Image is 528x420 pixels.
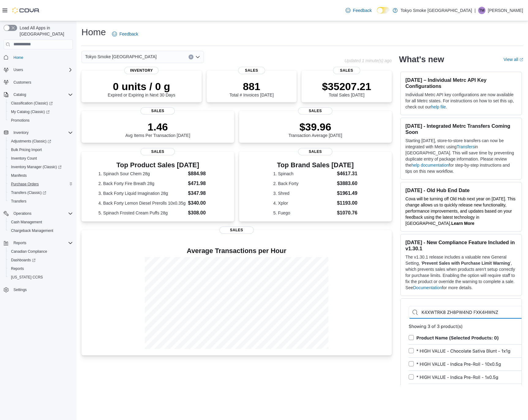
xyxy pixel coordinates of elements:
[6,197,75,206] button: Transfers
[9,117,73,124] span: Promotions
[406,77,517,89] h3: [DATE] – Individual Metrc API Key Configurations
[1,128,75,137] button: Inventory
[11,190,46,195] span: Transfers (Classic)
[9,138,73,145] span: Adjustments (Classic)
[6,154,75,163] button: Inventory Count
[13,240,26,245] span: Reports
[188,199,217,207] dd: $340.00
[322,80,371,97] div: Total Sales [DATE]
[99,190,186,196] dt: 3. Back Forty Liquid Imagination 28g
[273,190,335,196] dt: 3. Shred
[474,7,476,14] p: |
[413,285,442,290] a: Documentation
[478,7,485,14] div: Taylor Murphy
[81,26,106,38] h1: Home
[488,7,523,14] p: [PERSON_NAME]
[9,218,44,226] a: Cash Management
[431,104,446,109] a: help file
[11,210,34,217] button: Operations
[1,239,75,247] button: Reports
[108,80,175,93] p: 0 units / 0 g
[99,200,186,206] dt: 4. Back Forty Lemon Diesel Prerolls 10x0.35g
[11,118,30,123] span: Promotions
[9,155,73,162] span: Inventory Count
[9,265,73,272] span: Reports
[13,67,23,72] span: Users
[9,198,73,205] span: Transfers
[11,182,39,187] span: Purchase Orders
[4,51,73,310] nav: Complex example
[230,80,274,97] div: Total # Invoices [DATE]
[401,7,472,14] p: Tokyo Smoke [GEOGRAPHIC_DATA]
[11,139,51,144] span: Adjustments (Classic)
[11,129,31,136] button: Inventory
[13,80,31,85] span: Customers
[11,239,29,247] button: Reports
[337,180,358,187] dd: $3883.60
[11,266,24,271] span: Reports
[406,123,517,135] h3: [DATE] - Integrated Metrc Transfers Coming Soon
[9,256,38,264] a: Dashboards
[125,121,190,133] p: 1.46
[12,7,40,13] img: Cova
[6,226,75,235] button: Chargeback Management
[99,161,217,169] h3: Top Product Sales [DATE]
[219,226,254,234] span: Sales
[337,170,358,177] dd: $4617.31
[11,239,73,247] span: Reports
[1,209,75,218] button: Operations
[110,28,140,40] a: Feedback
[9,146,73,153] span: Bulk Pricing Import
[6,218,75,226] button: Cash Management
[1,90,75,99] button: Catalog
[11,258,36,263] span: Dashboards
[519,58,523,62] svg: External link
[86,247,387,255] h4: Average Transactions per Hour
[9,117,32,124] a: Promotions
[9,155,39,162] a: Inventory Count
[6,180,75,188] button: Purchase Orders
[13,92,26,97] span: Catalog
[11,129,73,136] span: Inventory
[13,55,23,60] span: Home
[13,287,27,292] span: Settings
[11,54,26,61] a: Home
[9,100,73,107] span: Classification (Classic)
[6,256,75,264] a: Dashboards
[124,67,159,74] span: Inventory
[337,199,358,207] dd: $1193.00
[11,91,28,98] button: Catalog
[288,121,342,138] div: Transaction Average [DATE]
[406,254,517,291] p: The v1.30.1 release includes a valuable new General Setting, ' ', which prevents sales when produ...
[377,7,390,13] input: Dark Mode
[6,188,75,197] a: Transfers (Classic)
[504,57,523,62] a: View allExternal link
[406,138,517,174] p: Starting [DATE], store-to-store transfers can now be integrated with Metrc using in [GEOGRAPHIC_D...
[189,55,193,59] button: Clear input
[479,7,484,14] span: TM
[11,109,50,114] span: My Catalog (Classic)
[9,256,73,264] span: Dashboards
[11,228,53,233] span: Chargeback Management
[1,53,75,62] button: Home
[9,172,73,179] span: Manifests
[188,180,217,187] dd: $471.98
[9,227,56,234] a: Chargeback Management
[9,100,55,107] a: Classification (Classic)
[343,4,374,17] a: Feedback
[298,107,332,115] span: Sales
[9,163,64,171] a: Inventory Manager (Classic)
[85,53,157,60] span: Tokyo Smoke [GEOGRAPHIC_DATA]
[406,92,517,110] p: Individual Metrc API key configurations are now available for all Metrc states. For instructions ...
[6,137,75,146] a: Adjustments (Classic)
[13,130,28,135] span: Inventory
[337,190,358,197] dd: $1961.49
[406,239,517,252] h3: [DATE] - New Compliance Feature Included in v1.30.1
[6,247,75,256] button: Canadian Compliance
[9,180,41,188] a: Purchase Orders
[11,173,27,178] span: Manifests
[273,171,335,177] dt: 1. Spinach
[9,227,73,234] span: Chargeback Management
[6,264,75,273] button: Reports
